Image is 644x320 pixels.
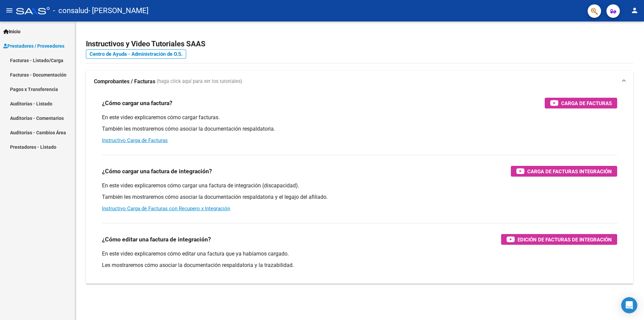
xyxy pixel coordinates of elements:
[501,234,617,245] button: Edición de Facturas de integración
[511,166,617,177] button: Carga de Facturas Integración
[86,38,633,50] h2: Instructivos y Video Tutoriales SAAS
[102,125,617,133] p: También les mostraremos cómo asociar la documentación respaldatoria.
[102,235,211,244] h3: ¿Cómo editar una factura de integración?
[102,193,617,201] p: También les mostraremos cómo asociar la documentación respaldatoria y el legajo del afiliado.
[102,114,617,121] p: En este video explicaremos cómo cargar facturas.
[518,235,612,244] span: Edición de Facturas de integración
[527,167,612,176] span: Carga de Facturas Integración
[3,42,64,50] span: Prestadores / Proveedores
[5,6,13,14] mat-icon: menu
[102,98,172,108] h3: ¿Cómo cargar una factura?
[53,3,88,18] span: - consalud
[86,71,633,92] mat-expansion-panel-header: Comprobantes / Facturas (haga click aquí para ver los tutoriales)
[621,297,637,313] div: Open Intercom Messenger
[157,78,242,85] span: (haga click aquí para ver los tutoriales)
[3,28,20,35] span: Inicio
[88,3,149,18] span: - [PERSON_NAME]
[102,250,617,258] p: En este video explicaremos cómo editar una factura que ya habíamos cargado.
[102,137,168,143] a: Instructivo Carga de Facturas
[94,78,155,85] strong: Comprobantes / Facturas
[102,167,212,176] h3: ¿Cómo cargar una factura de integración?
[86,92,633,284] div: Comprobantes / Facturas (haga click aquí para ver los tutoriales)
[102,205,230,212] a: Instructivo Carga de Facturas con Recupero x Integración
[545,98,617,108] button: Carga de Facturas
[102,182,617,189] p: En este video explicaremos cómo cargar una factura de integración (discapacidad).
[86,49,186,59] a: Centro de Ayuda - Administración de O.S.
[102,262,617,269] p: Les mostraremos cómo asociar la documentación respaldatoria y la trazabilidad.
[561,99,612,107] span: Carga de Facturas
[631,6,639,14] mat-icon: person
